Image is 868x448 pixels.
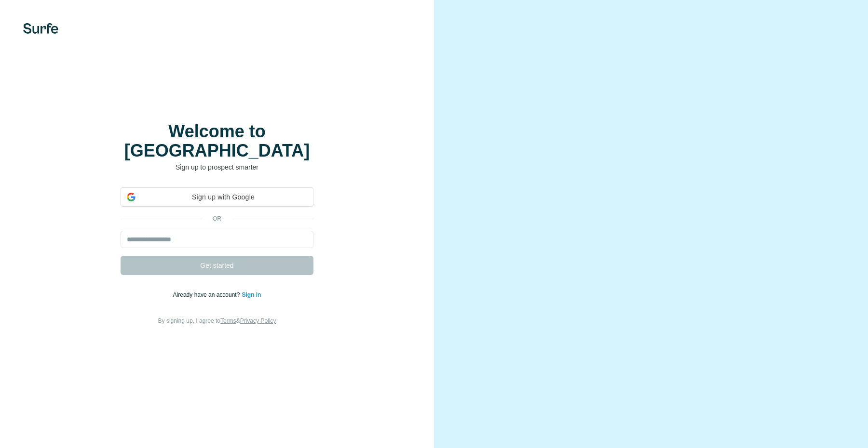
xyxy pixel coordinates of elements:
[121,187,313,207] div: Sign up with Google
[23,23,58,34] img: Surfe's logo
[242,291,261,298] a: Sign in
[158,317,276,324] span: By signing up, I agree to &
[121,122,313,160] h1: Welcome to [GEOGRAPHIC_DATA]
[240,317,276,324] a: Privacy Policy
[202,214,232,223] p: or
[220,317,236,324] a: Terms
[173,291,242,298] span: Already have an account?
[121,162,313,172] p: Sign up to prospect smarter
[139,192,307,202] span: Sign up with Google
